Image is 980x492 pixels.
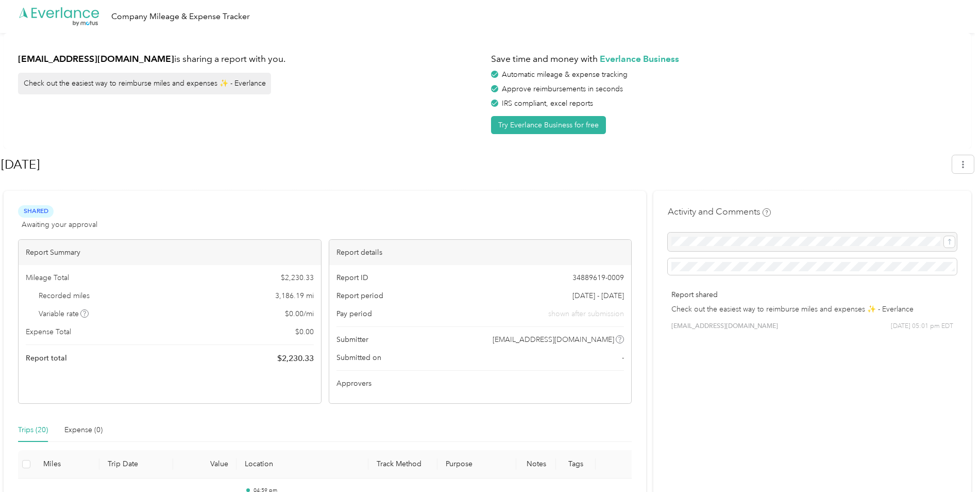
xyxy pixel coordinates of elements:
[671,322,778,331] span: [EMAIL_ADDRESS][DOMAIN_NAME]
[26,326,71,337] span: Expense Total
[502,99,593,108] span: IRS compliant, excel reports
[336,378,371,389] span: Approvers
[516,450,556,479] th: Notes
[336,308,372,319] span: Pay period
[502,85,623,93] span: Approve reimbursements in seconds
[35,450,99,479] th: Miles
[572,272,624,283] span: 34889619-0009
[26,272,69,283] span: Mileage Total
[18,53,174,64] strong: [EMAIL_ADDRESS][DOMAIN_NAME]
[336,352,381,363] span: Submitted on
[491,116,606,134] button: Try Everlance Business for free
[275,290,314,301] span: 3,186.19 mi
[556,450,596,479] th: Tags
[548,308,624,319] span: shown after submission
[891,322,953,331] span: [DATE] 05:01 pm EDT
[336,290,383,301] span: Report period
[236,450,368,479] th: Location
[18,424,48,436] div: Trips (20)
[329,240,632,265] div: Report details
[64,424,103,436] div: Expense (0)
[336,272,368,283] span: Report ID
[671,304,953,315] p: Check out the easiest way to reimburse miles and expenses ✨ - Everlance
[502,70,628,79] span: Automatic mileage & expense tracking
[600,53,679,64] strong: Everlance Business
[668,205,771,218] h4: Activity and Comments
[26,353,67,364] span: Report total
[18,205,54,217] span: Shared
[437,450,517,479] th: Purpose
[572,290,624,301] span: [DATE] - [DATE]
[277,352,314,365] span: $ 2,230.33
[336,334,368,345] span: Submitter
[18,73,271,94] div: Check out the easiest way to reimburse miles and expenses ✨ - Everlance
[671,289,953,300] p: Report shared
[295,326,314,337] span: $ 0.00
[18,53,484,65] h1: is sharing a report with you.
[368,450,437,479] th: Track Method
[19,240,321,265] div: Report Summary
[39,308,89,319] span: Variable rate
[173,450,236,479] th: Value
[622,352,624,363] span: -
[493,334,614,345] span: [EMAIL_ADDRESS][DOMAIN_NAME]
[1,152,945,177] h1: September 2025
[281,272,314,283] span: $ 2,230.33
[285,308,314,319] span: $ 0.00 / mi
[99,450,173,479] th: Trip Date
[111,10,250,23] div: Company Mileage & Expense Tracker
[491,53,957,65] h1: Save time and money with
[39,290,90,301] span: Recorded miles
[22,219,97,230] span: Awaiting your approval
